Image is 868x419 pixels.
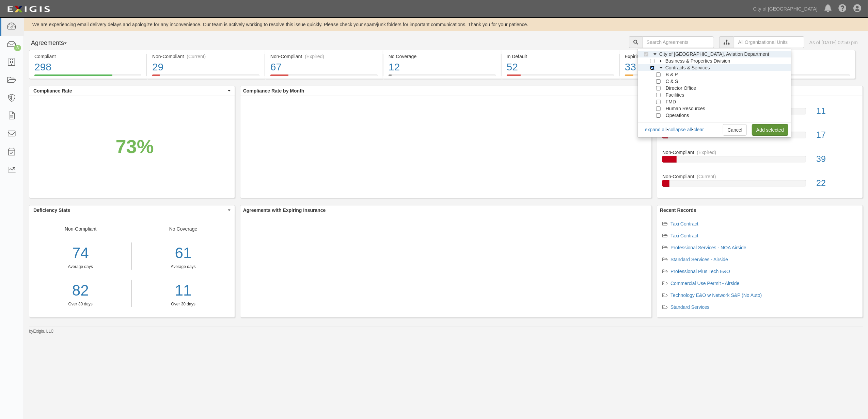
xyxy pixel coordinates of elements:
a: Exigis, LLC [33,329,54,334]
div: (Expired) [305,53,324,60]
a: Standard Services - Airside [670,257,728,262]
img: logo-5460c22ac91f19d4615b14bd174203de0afe785f0fc80cf4dbbc73dc1793850b.png [5,3,52,15]
span: Deficiency Stats [33,207,226,214]
a: 82 [29,280,131,301]
span: Contracts & Services [665,65,710,70]
b: Agreements with Expiring Insurance [243,207,326,213]
span: Operations [666,113,689,118]
div: • • [645,126,704,133]
a: In Default17 [662,125,857,149]
div: 74 [29,242,131,264]
div: Over 30 days [29,301,131,307]
a: clear [694,127,704,132]
button: Deficiency Stats [29,205,235,215]
div: Average days [29,264,131,270]
i: Help Center - Complianz [838,5,847,13]
a: Pending Review7 [738,74,855,80]
div: No Coverage [389,53,496,60]
div: Non-Compliant [29,225,132,307]
div: As of [DATE] 02:50 pm [809,39,858,46]
a: Add selected [752,124,788,136]
a: No Coverage11 [662,101,857,125]
div: We are experiencing email delivery delays and apologize for any inconvenience. Our team is active... [24,21,868,28]
div: Average days [137,264,229,270]
span: Business & Properties Division [665,58,730,64]
div: 33 [625,60,732,74]
a: Cancel [723,124,747,136]
span: Human Resources [666,106,705,111]
div: 12 [389,60,496,74]
a: Compliant298 [29,74,146,80]
b: Recent Records [660,207,696,213]
a: Expiring Insurance33 [620,74,737,80]
span: B & P [666,72,678,77]
a: Professional Plus Tech E&O [670,269,730,274]
div: 11 [811,105,863,117]
div: No Coverage [132,225,234,307]
div: Non-Compliant (Current) [152,53,259,60]
div: 52 [507,60,614,74]
a: Professional Services - NOA Airside [670,245,746,250]
div: 298 [34,60,141,74]
div: 29 [152,60,259,74]
div: Expiring Insurance [625,53,732,60]
a: Standard Services [670,304,709,310]
div: (Current) [187,53,206,60]
span: Director Office [666,85,696,91]
a: Taxi Contract [670,233,698,238]
a: expand all [645,127,667,132]
a: Non-Compliant(Expired)39 [662,149,857,173]
div: Non-Compliant [657,149,863,156]
a: Commercial Use Permit - Airside [670,281,739,286]
a: Non-Compliant(Current)22 [662,173,857,192]
div: (Expired) [697,149,716,156]
div: 17 [811,129,863,141]
div: 39 [811,153,863,165]
div: Compliant [34,53,141,60]
a: Taxi Contract [670,221,698,227]
span: FMD [666,99,676,104]
a: Non-Compliant(Current)29 [147,74,265,80]
span: Facilities [666,92,684,98]
a: Technology E&O w Network S&P (No Auto) [670,292,762,298]
a: 11 [137,280,229,301]
div: 67 [270,60,378,74]
button: Compliance Rate [29,86,235,96]
input: All Organizational Units [734,36,804,48]
div: In Default [507,53,614,60]
span: Compliance Rate [33,87,226,94]
div: 73% [115,133,154,160]
span: City of [GEOGRAPHIC_DATA], Aviation Department [659,51,769,57]
input: Search Agreements [642,36,714,48]
div: 22 [811,177,863,189]
div: 7 [743,60,850,74]
a: collapse all [668,127,692,132]
div: (Current) [697,173,716,180]
div: Non-Compliant (Expired) [270,53,378,60]
a: City of [GEOGRAPHIC_DATA] [750,2,821,16]
div: Non-Compliant [657,173,863,180]
div: 61 [137,242,229,264]
div: Pending Review [743,53,850,60]
button: Agreements [29,36,80,50]
a: In Default52 [502,74,619,80]
span: C & S [666,79,678,84]
div: 8 [14,45,21,51]
a: Non-Compliant(Expired)67 [265,74,383,80]
small: by [29,329,54,334]
a: No Coverage12 [383,74,501,80]
div: Over 30 days [137,301,229,307]
b: Compliance Rate by Month [243,88,304,94]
